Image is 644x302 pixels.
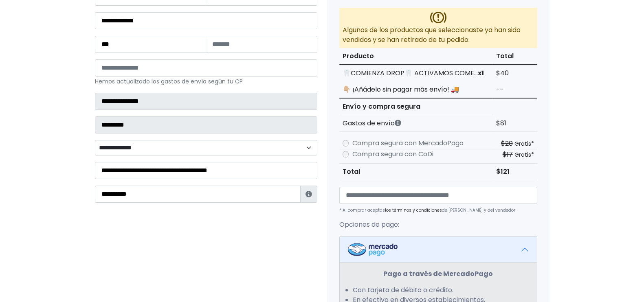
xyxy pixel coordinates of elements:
strong: x1 [478,68,484,78]
td: -- [492,81,537,98]
i: Estafeta lo usará para ponerse en contacto en caso de tener algún problema con el envío [306,191,312,197]
small: Gratis* [514,140,534,148]
td: $81 [492,115,537,132]
s: $20 [501,139,513,148]
th: Envío y compra segura [339,98,493,115]
th: Gastos de envío [339,115,493,132]
label: Compra segura con CoDi [352,149,433,159]
s: $17 [503,150,513,159]
p: Opciones de pago: [339,220,537,230]
th: Total [492,48,537,65]
small: Gratis* [514,151,534,159]
img: Mercadopago Logo [348,243,398,256]
div: Algunos de los productos que seleccionaste ya han sido vendidos y se han retirado de tu pedido. [339,8,537,48]
small: Hemos actualizado los gastos de envío según tu CP [95,77,243,85]
td: $121 [492,164,537,180]
p: * Al comprar aceptas de [PERSON_NAME] y del vendedor [339,207,537,213]
a: los términos y condiciones [385,207,442,213]
td: 👇🏼 ¡Añádelo sin pagar más envío! 🚚 [339,81,493,98]
li: Con tarjeta de débito o crédito. [353,285,524,295]
i: Los gastos de envío dependen de códigos postales. ¡Te puedes llevar más productos en un solo envío ! [395,120,401,126]
th: Total [339,164,493,180]
td: $40 [492,65,537,81]
th: Producto [339,48,493,65]
td: 🦷COMIENZA DROP🦷 ACTIVAMOS COME... [339,65,493,81]
label: Compra segura con MercadoPago [352,138,464,148]
strong: Pago a través de MercadoPago [383,269,493,278]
